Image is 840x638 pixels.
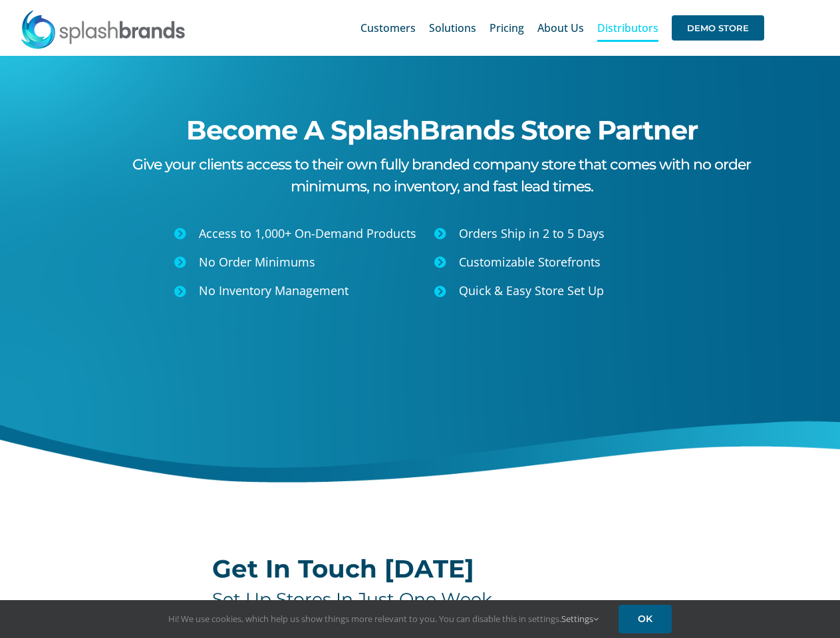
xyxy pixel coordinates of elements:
img: SplashBrands.com Logo [20,9,186,49]
a: Customers [360,7,416,49]
span: DEMO STORE [672,15,764,41]
span: Pricing [490,23,524,33]
span: About Us [537,23,584,33]
span: Orders Ship in 2 to 5 Days [459,225,605,241]
span: Access to 1,000+ On-Demand Products [199,225,416,241]
span: Solutions [429,23,476,33]
span: Become A SplashBrands Store Partner [186,114,698,146]
h2: Get In Touch [DATE] [212,556,628,582]
a: Pricing [490,7,524,49]
a: Settings [561,613,599,625]
span: Hi! We use cookies, which help us show things more relevant to you. You can disable this in setti... [168,613,599,625]
nav: Main Menu [360,7,764,49]
a: Distributors [597,7,658,49]
span: Customers [360,23,416,33]
a: DEMO STORE [672,7,764,49]
span: No Inventory Management [199,282,349,298]
span: Give your clients access to their own fully branded company store that comes with no order minimu... [132,156,751,195]
h4: Set Up Stores In Just One Week [212,589,628,610]
span: Quick & Easy Store Set Up [459,282,604,298]
span: Distributors [597,23,658,33]
span: Customizable Storefronts [459,254,601,270]
a: OK [619,605,672,633]
span: No Order Minimums [199,254,315,270]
